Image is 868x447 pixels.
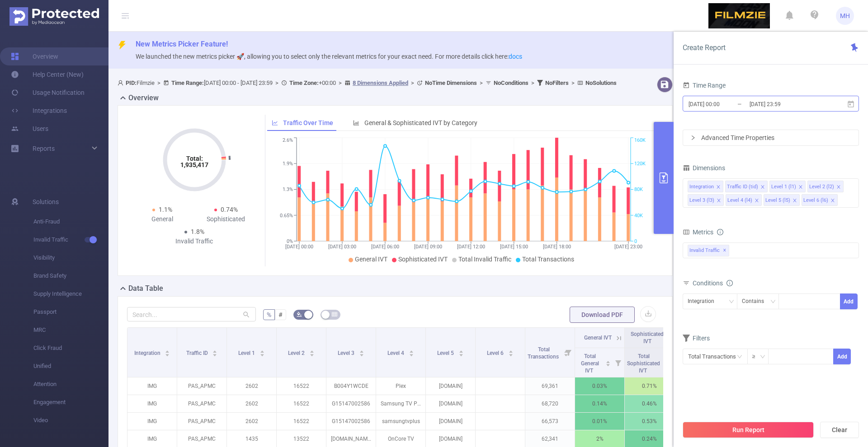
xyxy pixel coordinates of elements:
p: 16522 [277,377,326,395]
tspan: [DATE] 15:00 [500,244,528,250]
span: Traffic Over Time [283,119,333,126]
i: icon: close [830,198,835,204]
span: Dimensions [683,164,725,172]
u: 8 Dimensions Applied [353,79,408,86]
span: We launched the new metrics picker 🚀, allowing you to select only the relevant metrics for your e... [136,53,522,60]
li: Level 4 (l4) [726,194,762,206]
div: Sort [508,349,514,354]
div: Level 4 (l4) [727,195,752,206]
span: Total Transactions [528,346,560,360]
h2: Overview [128,93,159,103]
div: Level 2 (l2) [809,181,834,193]
span: > [569,79,577,86]
tspan: 120K [634,161,646,167]
div: Sort [605,359,611,365]
span: 1.1% [159,206,172,213]
button: Run Report [683,422,814,438]
p: 68,720 [525,395,575,412]
button: Add [840,293,858,309]
div: Sort [165,349,170,354]
i: icon: close [717,198,721,204]
div: Sort [359,349,364,354]
i: icon: caret-down [165,353,170,355]
i: icon: caret-down [508,353,513,355]
p: G15147002586 [326,395,376,412]
span: Level 4 [387,350,406,356]
b: Time Zone: [289,79,319,86]
span: Time Range [683,82,726,89]
tspan: 0 [634,238,637,244]
b: No Filters [545,79,569,86]
tspan: [DATE] 00:00 [285,244,313,250]
div: Integration [688,294,721,309]
i: icon: caret-up [359,349,364,352]
i: icon: info-circle [726,280,733,286]
span: New Metrics Picker Feature! [136,40,228,48]
button: Add [833,349,851,364]
i: icon: caret-down [259,353,264,355]
i: icon: caret-up [212,349,217,352]
tspan: 40K [634,213,643,219]
i: icon: user [118,80,126,86]
span: Invalid Traffic [33,231,108,249]
div: Level 5 (l5) [765,195,790,206]
a: Reports [33,140,55,158]
a: Users [11,120,48,138]
i: icon: caret-down [359,353,364,355]
a: Overview [11,47,58,65]
b: Time Range: [171,79,204,86]
span: Attention [33,375,108,393]
p: 0.46% [625,395,674,412]
li: Level 2 (l2) [807,181,844,192]
a: Integrations [11,102,67,120]
span: 1.8% [191,228,204,235]
p: Plex [376,377,425,395]
span: 0.74% [221,206,238,213]
div: Invalid Traffic [162,237,226,246]
tspan: 0.65% [280,213,293,219]
span: Supply Intelligence [33,285,108,303]
i: Filter menu [612,348,624,377]
p: 16522 [277,395,326,412]
div: Sort [309,349,315,354]
b: No Time Dimensions [425,79,477,86]
li: Level 5 (l5) [764,194,800,206]
i: icon: info-circle [717,229,723,235]
tspan: [DATE] 03:00 [328,244,356,250]
span: # [278,311,283,318]
span: Level 5 [437,350,455,356]
div: Sort [409,349,414,354]
img: Protected Media [9,7,99,26]
i: icon: bar-chart [353,120,359,126]
span: > [336,79,344,86]
p: 0.01% [575,413,624,430]
span: Engagement [33,393,108,411]
i: Filter menu [562,328,575,377]
p: IMG [127,413,177,430]
span: Video [33,411,108,429]
span: Create Report [683,43,726,52]
span: ✕ [723,245,726,256]
p: PAS_APMC [177,413,226,430]
span: Total Sophisticated IVT [627,353,660,374]
span: Metrics [683,228,713,236]
div: Traffic ID (tid) [727,181,758,193]
span: > [477,79,486,86]
span: Visibility [33,249,108,267]
tspan: 160K [634,138,646,144]
div: General [131,214,194,224]
span: Solutions [33,193,59,211]
span: Level 2 [288,350,306,356]
i: icon: caret-up [606,359,611,362]
div: Integration [689,181,714,193]
span: Level 3 [338,350,356,356]
i: icon: caret-up [309,349,314,352]
p: 16522 [277,413,326,430]
p: 66,573 [525,413,575,430]
i: icon: bg-colors [297,312,302,317]
i: icon: close [755,198,759,204]
div: Sort [259,349,265,354]
span: Sophisticated IVT [631,331,664,345]
span: Level 6 [487,350,505,356]
i: icon: caret-down [409,353,414,355]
